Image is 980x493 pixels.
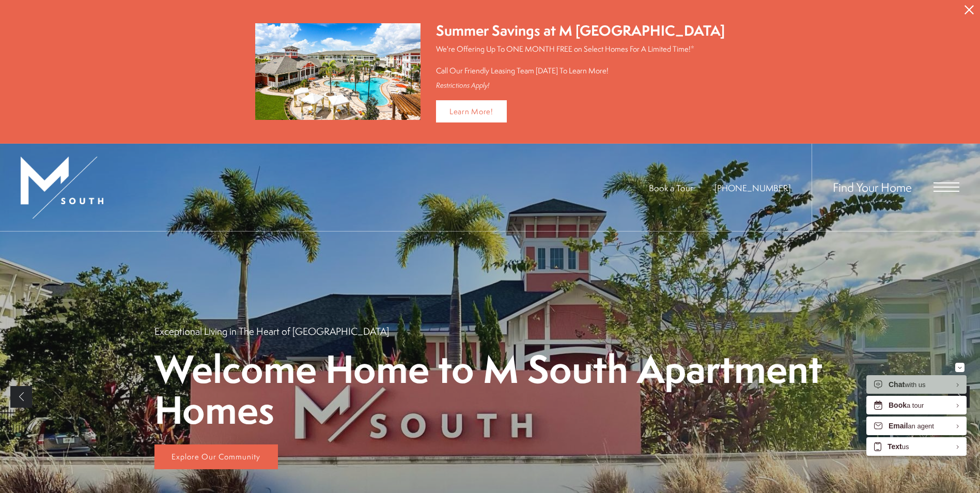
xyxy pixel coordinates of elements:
div: Restrictions Apply! [436,81,725,90]
button: Open Menu [934,182,959,192]
span: [PHONE_NUMBER] [714,182,791,194]
a: Learn More! [436,100,507,122]
div: Summer Savings at M [GEOGRAPHIC_DATA] [436,21,725,41]
img: Summer Savings at M South Apartments [255,23,421,120]
a: Explore Our Community [154,444,278,469]
a: Book a Tour [649,182,693,194]
p: We're Offering Up To ONE MONTH FREE on Select Homes For A Limited Time!* Call Our Friendly Leasin... [436,43,725,76]
a: Previous [10,386,32,408]
p: Welcome Home to M South Apartment Homes [154,348,826,430]
span: Explore Our Community [172,451,260,462]
a: Find Your Home [833,179,912,195]
a: Call Us at 813-570-8014 [714,182,791,194]
p: Exceptional Living in The Heart of [GEOGRAPHIC_DATA] [154,325,389,338]
img: MSouth [21,157,103,219]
